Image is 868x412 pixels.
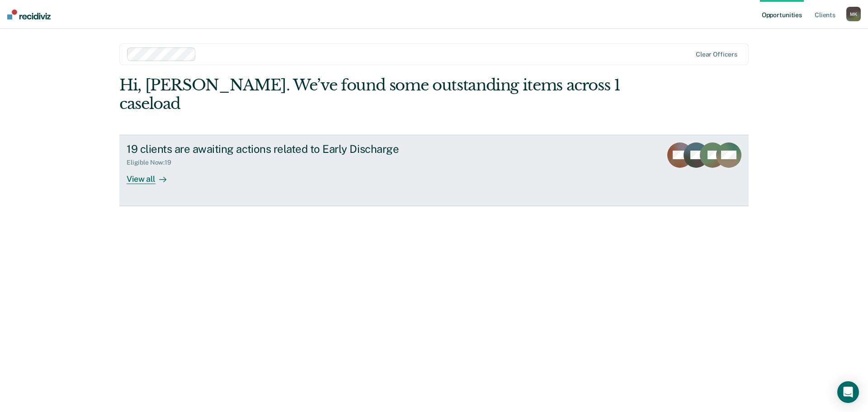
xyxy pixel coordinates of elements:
button: MK [846,7,861,21]
div: Clear officers [696,51,737,58]
div: M K [846,7,861,21]
div: View all [127,166,177,184]
div: Hi, [PERSON_NAME]. We’ve found some outstanding items across 1 caseload [119,76,623,113]
div: 19 clients are awaiting actions related to Early Discharge [127,142,444,156]
div: Open Intercom Messenger [837,381,859,403]
img: Recidiviz [7,9,51,19]
a: 19 clients are awaiting actions related to Early DischargeEligible Now:19View all [119,135,749,206]
div: Eligible Now : 19 [127,159,179,166]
